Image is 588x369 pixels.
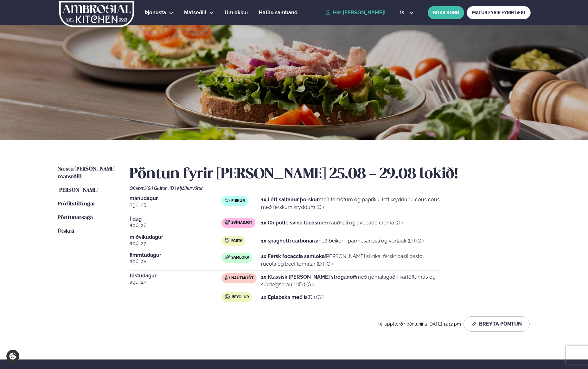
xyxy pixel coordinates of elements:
[130,278,221,286] span: ágú. 29
[146,186,169,191] span: (G ) Glúten ,
[378,321,461,327] span: Þú uppfærðir pöntunina [DATE] 12:12 pm
[225,238,230,243] img: pasta.svg
[145,9,166,16] a: Þjónusta
[58,215,93,220] span: Pöntunarsaga
[225,198,230,203] img: fish.svg
[130,240,221,247] span: ágú. 27
[225,9,248,16] a: Um okkur
[231,255,249,260] span: Samloka
[261,196,440,211] p: með tómötum og papriku, létt krydduðu cous cous með ferskum kryddum (G )
[261,220,317,226] strong: 1x Chipotle svína tacos
[395,10,419,15] button: is
[184,9,207,16] a: Matseðill
[261,253,440,268] p: [PERSON_NAME] skinka, ferskt basil pesto, rucola og beef tómatar (D ) (G )
[130,217,221,222] span: Í dag
[261,253,325,259] strong: 1x Fersk focaccia samloka
[58,165,117,181] a: Næstu [PERSON_NAME] matseðill
[467,6,531,19] a: MATUR FYRIR FYRIRTÆKI
[58,187,98,194] a: [PERSON_NAME]
[261,237,424,245] p: með beikoni, parmesanosti og vorlauk (D ) (G )
[261,219,403,227] p: með rauðkáli og avocado crema (G )
[130,222,221,229] span: ágú. 26
[325,10,386,16] a: Hæ [PERSON_NAME]!
[259,9,297,16] a: Hafðu samband
[231,238,242,243] span: Pasta
[130,196,221,201] span: mánudagur
[58,229,74,234] span: Útskrá
[231,220,252,225] span: Svínakjöt
[130,165,531,183] h2: Pöntun fyrir [PERSON_NAME] 25.08 - 29.08 lokið!
[232,295,249,300] span: Beyglur
[261,274,356,280] strong: 1x Klassísk [PERSON_NAME] stroganoff
[6,350,19,363] a: Cookie settings
[58,166,115,179] span: Næstu [PERSON_NAME] matseðill
[130,186,531,191] div: Ofnæmi:
[231,276,253,281] span: Nautakjöt
[261,238,317,244] strong: 1x spaghetti carbonara
[225,10,248,16] span: Um okkur
[261,197,319,203] strong: 1x Létt saltaður þorskur
[463,316,530,332] button: Breyta Pöntun
[231,198,245,204] span: Fiskur
[261,273,440,288] p: með rjómalagaðri kartöflumús og súrdeigsbrauði (D ) (G )
[261,294,308,300] strong: 1x Eplabaka með ís
[130,235,221,240] span: miðvikudagur
[400,10,406,15] span: is
[169,186,203,191] span: (D ) Mjólkurvörur
[428,6,464,19] button: BÓKA BORÐ
[225,255,230,259] img: sandwich-new-16px.svg
[145,10,166,16] span: Þjónusta
[58,188,98,193] span: [PERSON_NAME]
[59,1,135,27] img: logo
[58,200,95,208] a: Prófílstillingar
[130,201,221,209] span: ágú. 25
[225,294,230,299] img: bagle-new-16px.svg
[225,275,230,280] img: beef.svg
[184,10,207,16] span: Matseðill
[261,294,323,301] p: (D ) (G )
[259,10,297,16] span: Hafðu samband
[130,273,221,278] span: föstudagur
[225,220,230,225] img: pork.svg
[130,258,221,265] span: ágú. 28
[58,214,93,222] a: Pöntunarsaga
[130,253,221,258] span: fimmtudagur
[58,228,74,235] a: Útskrá
[58,201,95,207] span: Prófílstillingar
